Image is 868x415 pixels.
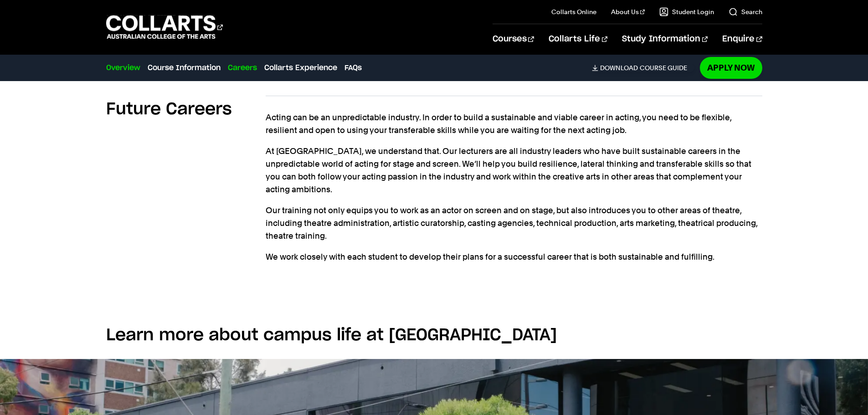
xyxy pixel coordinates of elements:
[106,62,140,73] a: Overview
[722,24,762,54] a: Enquire
[659,7,714,16] a: Student Login
[266,111,762,137] p: Acting can be an unpredictable industry. In order to build a sustainable and viable career in act...
[148,62,221,73] a: Course Information
[264,62,337,73] a: Collarts Experience
[228,62,257,73] a: Careers
[266,251,762,263] p: We work closely with each student to develop their plans for a successful career that is both sus...
[106,99,232,119] h2: Future Careers
[551,7,596,16] a: Collarts Online
[611,7,645,16] a: About Us
[344,62,362,73] a: FAQs
[592,64,694,72] a: DownloadCourse Guide
[106,14,223,40] div: Go to homepage
[600,64,638,72] span: Download
[106,325,762,345] h2: Learn more about campus life at [GEOGRAPHIC_DATA]
[493,24,534,54] a: Courses
[549,24,607,54] a: Collarts Life
[266,145,762,196] p: At [GEOGRAPHIC_DATA], we understand that. Our lecturers are all industry leaders who have built s...
[622,24,708,54] a: Study Information
[729,7,762,16] a: Search
[700,57,762,78] a: Apply Now
[266,204,762,242] p: Our training not only equips you to work as an actor on screen and on stage, but also introduces ...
